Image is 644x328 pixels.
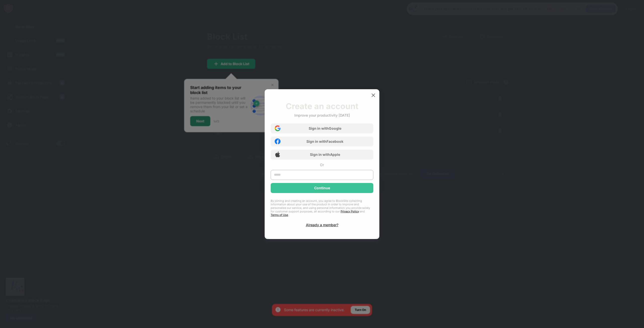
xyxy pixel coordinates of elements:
[314,186,330,190] div: Continue
[309,126,341,130] div: Sign in with Google
[320,163,324,167] div: Or
[275,125,280,131] img: google-icon.png
[271,199,373,217] div: By joining and creating an account, you agree to BlockSite collecting information about your use ...
[306,223,338,227] div: Already a member?
[306,139,343,144] div: Sign in with Facebook
[275,138,280,144] img: facebook-icon.png
[271,213,288,217] a: Terms of Use
[275,152,280,157] img: apple-icon.png
[310,152,340,157] div: Sign in with Apple
[286,101,358,111] div: Create an account
[341,210,359,213] a: Privacy Policy
[294,113,350,117] div: Improve your productivity [DATE]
